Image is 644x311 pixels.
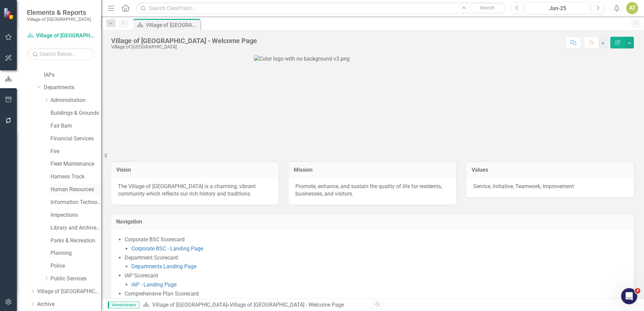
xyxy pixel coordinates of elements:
button: Jun-25 [525,2,590,14]
a: Human Resources [51,186,101,194]
img: Color logo with no background v3.png [254,55,491,153]
li: Department Scorecard [125,254,627,271]
span: Search [480,5,494,10]
li: Comprehensive Plan Scorecard [125,290,627,307]
a: Administration [51,97,101,104]
input: Search Below... [27,48,94,60]
div: Village of [GEOGRAPHIC_DATA] - Welcome Page [146,21,199,29]
button: Search [471,3,504,13]
a: Library and Archives Services [51,224,101,232]
li: Corporate BSC Scorecard [125,236,627,253]
a: Village of [GEOGRAPHIC_DATA] [27,32,94,40]
a: Fleet Maintenance [51,160,101,168]
a: Harness Track [51,173,101,181]
h3: Vision [116,167,273,173]
span: Administrator [108,302,139,308]
a: Fire [51,148,101,155]
a: Inspections [51,211,101,219]
span: Elements & Reports [27,8,91,16]
h3: Values [472,167,629,173]
button: AT [626,2,638,14]
a: Police [51,262,101,270]
a: Village of [GEOGRAPHIC_DATA] FY26 [37,288,101,296]
span: 4 [635,288,640,293]
div: » [143,301,367,309]
a: Village of [GEOGRAPHIC_DATA] [152,302,227,308]
p: Promote, enhance, and sustain the quality of life for residents, businesses, and visitors. [295,183,449,198]
a: Parks & Recreation [51,237,101,245]
p: The Village of [GEOGRAPHIC_DATA] is a charming, vibrant community which reflects our rich history... [118,183,272,198]
a: Corporate BSC - Landing Page [131,245,203,252]
a: Buildings & Grounds [51,109,101,117]
img: ClearPoint Strategy [3,8,15,20]
p: Service, Initiative, Teamwork, Improvement [473,183,627,191]
small: Village of [GEOGRAPHIC_DATA] [27,16,91,22]
div: Village of [GEOGRAPHIC_DATA] [111,44,257,49]
a: Departments Landing Page [131,263,196,270]
h3: Navigation [116,219,629,225]
iframe: Intercom live chat [621,288,637,304]
div: Village of [GEOGRAPHIC_DATA] - Welcome Page [230,302,344,308]
div: Village of [GEOGRAPHIC_DATA] - Welcome Page [111,37,257,44]
a: Fair Barn [51,122,101,130]
a: Archive [37,301,101,308]
a: IAP - Landing Page [131,281,176,288]
a: Planning [51,249,101,257]
a: Financial Services [51,135,101,143]
a: Public Services [51,275,101,283]
a: Departments [44,84,101,92]
div: Jun-25 [528,4,587,12]
a: Information Technology [51,199,101,206]
li: IAP Scorecard [125,272,627,289]
a: IAPs [44,71,101,79]
input: Search ClearPoint... [136,2,506,14]
h3: Mission [294,167,451,173]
